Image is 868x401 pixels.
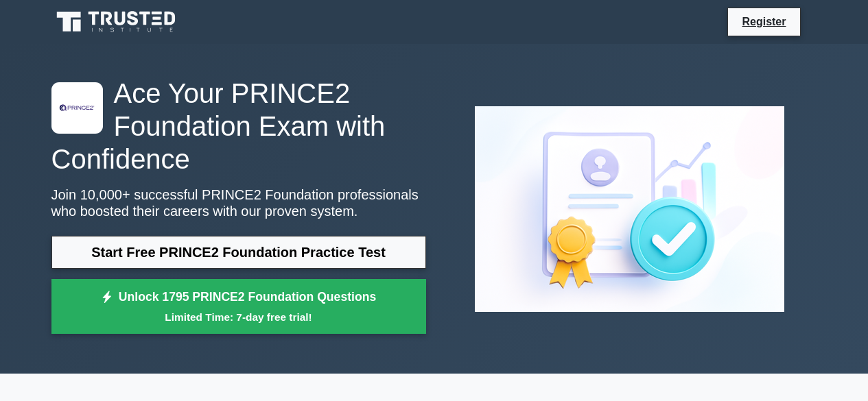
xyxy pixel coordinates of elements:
p: Join 10,000+ successful PRINCE2 Foundation professionals who boosted their careers with our prove... [51,186,426,219]
img: PRINCE2 Foundation Preview [464,95,795,323]
a: Register [734,13,794,30]
a: Unlock 1795 PRINCE2 Foundation QuestionsLimited Time: 7-day free trial! [51,279,426,334]
a: Start Free PRINCE2 Foundation Practice Test [51,236,426,269]
h1: Ace Your PRINCE2 Foundation Exam with Confidence [51,77,426,175]
small: Limited Time: 7-day free trial! [69,309,409,325]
